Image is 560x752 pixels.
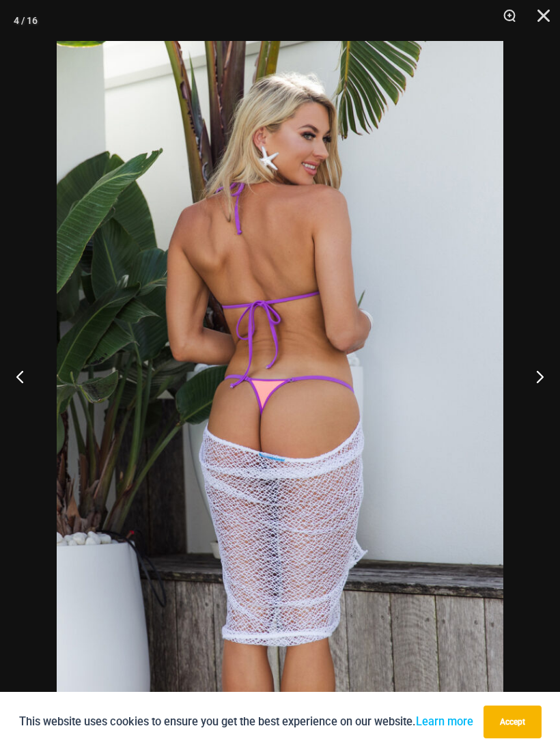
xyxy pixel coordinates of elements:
p: This website uses cookies to ensure you get the best experience on our website. [19,712,473,731]
a: Learn more [416,715,473,728]
button: Accept [484,706,542,738]
img: Wild Card Neon Bliss 819 One Piece St Martin 5996 Sarong 04 [57,41,503,711]
button: Next [509,342,560,410]
div: 4 / 16 [14,10,38,31]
